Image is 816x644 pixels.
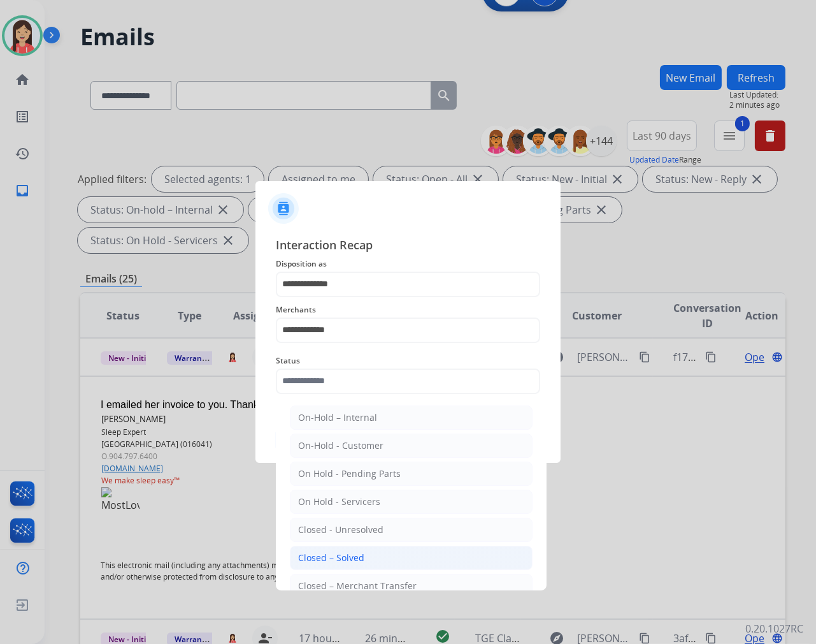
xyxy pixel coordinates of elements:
span: Disposition as [276,256,540,272]
img: contactIcon [268,193,299,224]
span: Interaction Recap [276,236,540,256]
span: Merchants [276,302,540,318]
div: Closed – Merchant Transfer [298,580,417,592]
div: On-Hold – Internal [298,411,377,424]
p: 0.20.1027RC [745,621,803,636]
div: On-Hold - Customer [298,439,383,452]
div: Closed - Unresolved [298,523,383,536]
span: Status [276,353,540,369]
div: Closed – Solved [298,552,364,564]
div: On Hold - Pending Parts [298,467,401,480]
div: On Hold - Servicers [298,495,380,508]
